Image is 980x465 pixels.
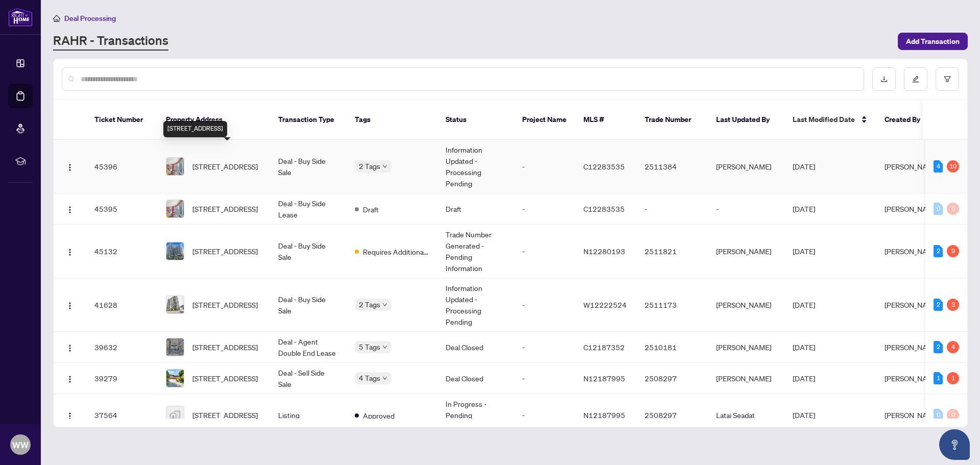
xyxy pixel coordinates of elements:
span: 2 Tags [359,160,380,172]
div: 3 [947,299,959,311]
span: [PERSON_NAME] [885,300,940,309]
td: [PERSON_NAME] [708,363,785,394]
button: Logo [62,370,78,386]
img: Logo [66,412,74,420]
th: Project Name [514,100,575,140]
span: N12280193 [583,247,625,256]
td: - [514,394,575,436]
span: [STREET_ADDRESS] [192,409,258,421]
th: Last Modified Date [785,100,876,140]
img: thumbnail-img [166,158,184,175]
button: Add Transaction [898,33,968,50]
td: [PERSON_NAME] [708,140,785,193]
td: Deal - Agent Double End Lease [270,332,347,363]
img: thumbnail-img [166,338,184,356]
td: Latai Seadat [708,394,785,436]
div: [STREET_ADDRESS] [163,121,227,137]
td: 45396 [86,140,158,193]
span: N12187995 [583,374,625,383]
td: 2511821 [636,225,708,278]
th: Ticket Number [86,100,158,140]
div: 1 [934,372,943,384]
span: edit [912,76,919,83]
button: edit [904,67,927,91]
button: Logo [62,201,78,217]
td: - [514,332,575,363]
span: Approved [363,410,395,421]
span: down [382,345,387,350]
span: [PERSON_NAME] [885,342,940,352]
th: Property Address [158,100,270,140]
div: 10 [947,160,959,173]
span: [DATE] [793,204,815,213]
th: Created By [876,100,938,140]
div: 0 [947,203,959,215]
td: 2511173 [636,278,708,332]
span: [DATE] [793,342,815,352]
td: Listing [270,394,347,436]
span: [STREET_ADDRESS] [192,373,258,384]
td: 41628 [86,278,158,332]
span: [PERSON_NAME] [885,162,940,171]
span: [DATE] [793,162,815,171]
span: [PERSON_NAME] [885,374,940,383]
span: down [382,302,387,307]
div: 4 [934,160,943,173]
div: 1 [947,372,959,384]
span: C12187352 [583,342,625,352]
span: down [382,376,387,381]
button: Logo [62,243,78,259]
img: Logo [66,375,74,383]
td: 45132 [86,225,158,278]
button: Logo [62,339,78,355]
span: WW [12,438,29,452]
td: - [636,193,708,225]
img: Logo [66,206,74,214]
td: Draft [437,193,514,225]
span: 2 Tags [359,299,380,310]
div: 0 [947,409,959,421]
span: [STREET_ADDRESS] [192,341,258,353]
img: logo [8,8,33,27]
button: download [872,67,896,91]
td: Deal - Buy Side Sale [270,140,347,193]
div: 9 [947,245,959,257]
span: home [53,15,60,22]
div: 2 [934,245,943,257]
span: [STREET_ADDRESS] [192,299,258,310]
img: thumbnail-img [166,370,184,387]
td: 2508297 [636,363,708,394]
td: - [514,363,575,394]
td: [PERSON_NAME] [708,332,785,363]
img: Logo [66,163,74,172]
div: 2 [934,341,943,353]
span: C12283535 [583,204,625,213]
td: - [514,193,575,225]
td: In Progress - Pending Information [437,394,514,436]
span: Add Transaction [906,33,960,50]
span: [DATE] [793,247,815,256]
td: Deal - Sell Side Sale [270,363,347,394]
span: [STREET_ADDRESS] [192,246,258,257]
img: thumbnail-img [166,242,184,260]
th: Trade Number [636,100,708,140]
button: Open asap [939,429,970,460]
span: N12187995 [583,410,625,420]
td: 45395 [86,193,158,225]
span: [STREET_ADDRESS] [192,203,258,214]
span: down [382,164,387,169]
span: Last Modified Date [793,114,855,125]
th: Tags [347,100,437,140]
td: 2508297 [636,394,708,436]
span: Deal Processing [64,14,116,23]
td: Deal Closed [437,363,514,394]
td: - [708,193,785,225]
span: [PERSON_NAME] [885,247,940,256]
span: Requires Additional Docs [363,246,429,257]
td: 2511384 [636,140,708,193]
span: download [880,76,888,83]
span: 5 Tags [359,341,380,353]
span: C12283535 [583,162,625,171]
img: thumbnail-img [166,296,184,313]
div: 0 [934,203,943,215]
